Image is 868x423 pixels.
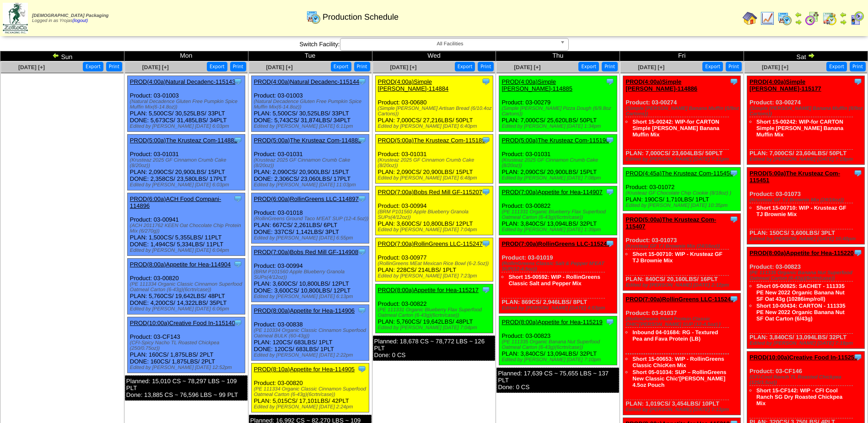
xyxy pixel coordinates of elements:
[605,77,615,86] img: Tooltip
[357,306,367,315] img: Tooltip
[760,11,775,26] img: line_graph.gif
[3,3,28,33] img: zoroco-logo-small.webp
[481,285,491,294] img: Tooltip
[625,316,740,327] div: (RollinGreens Plant Protein Classic CHIC'[PERSON_NAME] SUP (12-4.5oz) )
[756,303,846,322] a: Short 10-00434: CARTON - 111335 PE New 2022 Organic Banana Nut SF Oat Carton (6/43g)
[729,294,739,304] img: Tooltip
[729,77,739,86] img: Tooltip
[501,339,616,350] div: (PE 111335 Organic Banana Nut Superfood Oatmeal Carton (6-43g)(6crtn/case))
[233,77,243,86] img: Tooltip
[251,363,369,412] div: Product: 03-00820 PLAN: 5,015CS / 17,101LBS / 42PLT
[254,78,360,85] a: PROD(4:00a)Natural Decadenc-115144
[749,249,854,256] a: PROD(8:00a)Appetite for Hea-115220
[72,18,88,23] a: (logout)
[130,320,235,326] a: PROD(10:00a)Creative Food In-115140
[478,62,494,71] button: Print
[378,106,493,117] div: (Simple [PERSON_NAME] Artisan Bread (6/10.4oz Cartons))
[127,135,245,190] div: Product: 03-01031 PLAN: 2,090CS / 20,900LBS / 15PLT DONE: 2,358CS / 23,580LBS / 17PLT
[501,209,616,220] div: (PE 111331 Organic Blueberry Flax Superfood Oatmeal Carton (6-43g)(6crtn/case))
[625,190,740,196] div: (Krusteaz GF Chocolate Chip Cookie (8/18oz) )
[625,296,734,303] a: PROD(7:00a)RollinGreens LLC-115245
[623,168,741,211] div: Product: 03-01072 PLAN: 190CS / 1,710LBS / 1PLT
[749,374,864,385] div: (CFI-Cool Ranch TL Roasted Chickpea (125/1.5oz))
[375,135,493,184] div: Product: 03-01031 PLAN: 2,090CS / 20,900LBS / 15PLT
[853,77,863,86] img: Tooltip
[233,194,243,203] img: Tooltip
[130,137,237,144] a: PROD(5:00a)The Krusteaz Com-114882
[83,62,103,71] button: Export
[130,248,245,253] div: Edited by [PERSON_NAME] [DATE] 6:04pm
[481,77,491,86] img: Tooltip
[233,318,243,327] img: Tooltip
[853,352,863,362] img: Tooltip
[127,76,245,132] div: Product: 03-01003 PLAN: 5,500CS / 30,525LBS / 33PLT DONE: 5,673CS / 31,485LBS / 34PLT
[357,247,367,256] img: Tooltip
[481,239,491,248] img: Tooltip
[254,307,355,314] a: PROD(8:00a)Appetite for Hea-114906
[826,62,847,71] button: Export
[749,354,857,361] a: PROD(10:00a)Creative Food In-115259
[378,287,479,293] a: PROD(8:00a)Appetite for Hea-115217
[127,317,245,373] div: Product: 03-CF143 PLAN: 160CS / 1,875LBS / 2PLT DONE: 160CS / 1,875LBS / 2PLT
[372,51,496,61] td: Wed
[514,64,540,70] a: [DATE] [+]
[375,186,493,235] div: Product: 03-00994 PLAN: 3,600CS / 10,800LBS / 12PLT
[508,274,600,287] a: Short 15-00592: WIP - RollinGreens Classic Salt and Pepper Mix
[625,407,740,412] div: Edited by [PERSON_NAME] [DATE] 7:13pm
[266,64,293,70] span: [DATE] [+]
[726,62,742,71] button: Print
[375,76,493,132] div: Product: 03-00680 PLAN: 7,000CS / 27,216LBS / 50PLT
[254,328,369,339] div: (PE 110334 Organic Classic Cinnamon Superfood Oatmeal BULK (60-43g))
[632,369,726,388] a: Short 05-01034: SUP – RollinGreens New Classic Chic'[PERSON_NAME] 4.5oz Pouch
[251,246,369,302] div: Product: 03-00994 PLAN: 3,600CS / 10,800LBS / 12PLT DONE: 3,600CS / 10,800LBS / 12PLT
[501,261,616,272] div: (RollinGreens Classic Salt & Pepper M'EAT SUP(12-4.5oz))
[254,137,361,144] a: PROD(5:00a)The Krusteaz Com-114883
[52,52,59,59] img: arrowleft.gif
[605,317,615,326] img: Tooltip
[233,136,243,145] img: Tooltip
[207,62,227,71] button: Export
[638,64,664,70] span: [DATE] [+]
[501,305,616,311] div: Edited by [PERSON_NAME] [DATE] 4:53pm
[230,62,246,71] button: Print
[130,340,245,351] div: (CFI-Spicy Nacho TL Roasted Chickpea (250/0.75oz))
[378,240,483,247] a: PROD(7:00a)RollinGreens LLC-115247
[357,364,367,374] img: Tooltip
[744,51,868,61] td: Sat
[390,64,416,70] a: [DATE] [+]
[840,18,847,26] img: arrowright.gif
[756,283,845,302] a: Short 05-00825: SACHET - 111335 PE New 2022 Organic Banana Nut SF Oat 43g (10286imp/roll)
[378,307,493,318] div: (PE 111331 Organic Blueberry Flax Superfood Oatmeal Carton (6-43g)(6crtn/case))
[499,238,617,314] div: Product: 03-01019 PLAN: 869CS / 2,946LBS / 8PLT
[605,136,615,145] img: Tooltip
[625,78,697,92] a: PROD(4:00a)Simple [PERSON_NAME]-114886
[501,124,616,129] div: Edited by [PERSON_NAME] [DATE] 1:34pm
[743,11,757,26] img: home.gif
[251,193,369,244] div: Product: 03-01018 PLAN: 667CS / 2,261LBS / 6PLT DONE: 337CS / 1,142LBS / 3PLT
[248,51,372,61] td: Tue
[18,64,45,70] span: [DATE] [+]
[808,52,815,59] img: arrowright.gif
[130,282,245,293] div: (PE 111334 Organic Classic Cinnamon Superfood Oatmeal Carton (6-43g)(6crtn/case))
[378,175,493,181] div: Edited by [PERSON_NAME] [DATE] 6:48pm
[378,189,482,195] a: PROD(7:00a)Bobs Red Mill GF-115207
[130,78,236,85] a: PROD(4:00a)Natural Decadenc-115143
[501,78,572,92] a: PROD(4:00a)Simple [PERSON_NAME]-114885
[254,157,369,168] div: (Krusteaz 2025 GF Cinnamon Crumb Cake (8/20oz))
[777,11,792,26] img: calendarprod.gif
[331,62,351,71] button: Export
[762,64,788,70] a: [DATE] [+]
[747,247,865,349] div: Product: 03-00823 PLAN: 3,840CS / 13,094LBS / 32PLT
[124,51,248,61] td: Mon
[747,76,865,165] div: Product: 03-00274 PLAN: 7,000CS / 23,604LBS / 50PLT
[501,175,616,181] div: Edited by [PERSON_NAME] [DATE] 7:08pm
[127,193,245,256] div: Product: 03-00941 PLAN: 1,500CS / 5,355LBS / 11PLT DONE: 1,494CS / 5,334LBS / 11PLT
[378,227,493,233] div: Edited by [PERSON_NAME] [DATE] 7:04pm
[822,11,837,26] img: calendarinout.gif
[32,13,108,18] span: [DEMOGRAPHIC_DATA] Packaging
[840,11,847,18] img: arrowleft.gif
[254,366,355,373] a: PROD(8:10a)Appetite for Hea-114905
[853,248,863,257] img: Tooltip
